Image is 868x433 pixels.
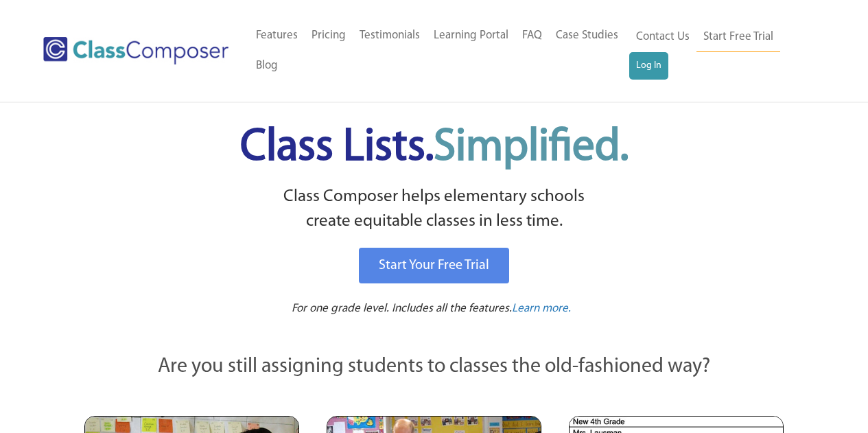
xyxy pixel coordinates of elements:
a: Learning Portal [427,21,515,51]
a: FAQ [515,21,549,51]
nav: Header Menu [629,22,814,80]
a: Pricing [305,21,353,51]
a: Log In [629,52,668,80]
p: Class Composer helps elementary schools create equitable classes in less time. [82,185,786,235]
a: Case Studies [549,21,625,51]
span: Simplified. [434,126,629,170]
span: Class Lists. [240,126,629,170]
a: Learn more. [512,301,571,318]
p: Are you still assigning students to classes the old-fashioned way? [84,352,784,382]
a: Contact Us [629,22,696,52]
span: Start Your Free Trial [379,259,489,272]
a: Start Your Free Trial [359,248,509,283]
a: Testimonials [353,21,427,51]
a: Start Free Trial [696,22,780,53]
a: Features [249,21,305,51]
span: Learn more. [512,303,571,314]
a: Blog [249,51,285,81]
nav: Header Menu [249,21,629,81]
span: For one grade level. Includes all the features. [292,303,512,314]
img: Class Composer [43,37,228,65]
